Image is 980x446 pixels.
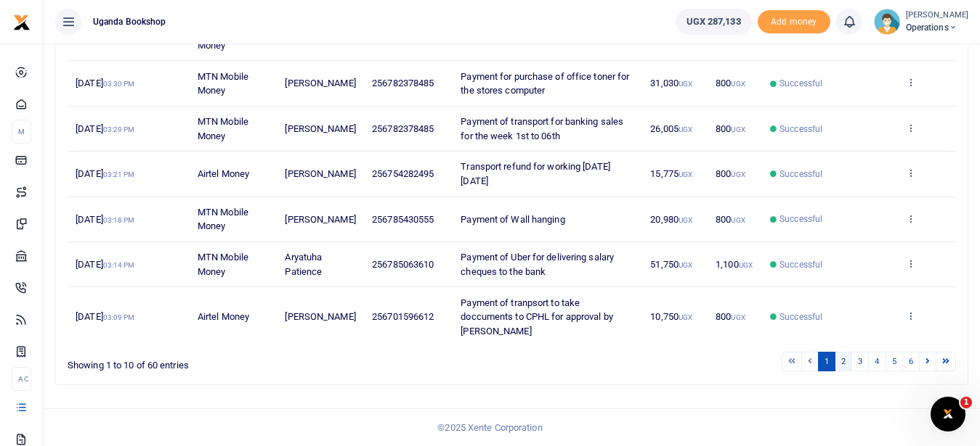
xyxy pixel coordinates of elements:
[716,168,745,179] span: 800
[679,125,692,133] small: UGX
[716,214,745,225] span: 800
[716,311,745,322] span: 800
[285,252,322,277] span: Aryatuha Patience
[372,311,434,322] span: 256701596612
[906,9,968,22] small: [PERSON_NAME]
[731,313,745,321] small: UGX
[731,216,745,224] small: UGX
[851,352,869,371] a: 3
[461,116,623,141] span: Payment of transport for banking sales for the week 1st to 06th
[687,15,741,29] span: UGX 287,133
[739,261,753,269] small: UGX
[12,120,31,144] li: M
[76,214,134,225] span: [DATE]
[716,259,753,270] span: 1,100
[779,123,822,136] span: Successful
[716,78,745,88] span: 800
[285,311,355,322] span: [PERSON_NAME]
[103,125,135,133] small: 03:29 PM
[461,214,564,225] span: Payment of Wall hanging
[103,313,135,321] small: 03:09 PM
[902,352,920,371] a: 6
[285,123,355,134] span: [PERSON_NAME]
[868,352,886,371] a: 4
[874,9,968,35] a: profile-user [PERSON_NAME] Operations
[372,259,434,270] span: 256785063610
[818,352,835,371] a: 1
[76,259,134,270] span: [DATE]
[198,207,248,232] span: MTN Mobile Money
[372,123,434,134] span: 256782378485
[198,311,249,322] span: Airtel Money
[285,168,355,179] span: [PERSON_NAME]
[198,116,248,141] span: MTN Mobile Money
[779,212,822,226] span: Successful
[12,367,31,391] li: Ac
[198,252,248,277] span: MTN Mobile Money
[779,258,822,271] span: Successful
[679,80,692,88] small: UGX
[198,25,248,51] span: MTN Mobile Money
[103,216,135,224] small: 03:18 PM
[731,170,745,178] small: UGX
[731,80,745,88] small: UGX
[76,78,134,88] span: [DATE]
[285,78,355,88] span: [PERSON_NAME]
[650,168,692,179] span: 15,775
[650,214,692,225] span: 20,980
[198,168,249,179] span: Airtel Money
[461,297,612,336] span: Payment of tranpsort to take doccuments to CPHL for approval by [PERSON_NAME]
[670,9,758,35] li: Wallet ballance
[931,397,965,431] iframe: Intercom live chat
[906,21,968,34] span: Operations
[676,9,752,35] a: UGX 287,133
[76,123,134,134] span: [DATE]
[13,16,31,27] a: logo-small logo-large logo-large
[461,252,614,277] span: Payment of Uber for delivering salary cheques to the bank
[758,15,830,26] a: Add money
[679,170,692,178] small: UGX
[679,313,692,321] small: UGX
[960,397,972,408] span: 1
[886,352,903,371] a: 5
[87,15,172,28] span: Uganda bookshop
[679,261,692,269] small: UGX
[461,161,610,186] span: Transport refund for working [DATE][DATE]
[758,10,830,34] li: Toup your wallet
[285,214,355,225] span: [PERSON_NAME]
[372,168,434,179] span: 256754282495
[13,14,31,31] img: logo-small
[461,71,629,96] span: Payment for purchase of office toner for the stores computer
[716,123,745,134] span: 800
[76,311,134,322] span: [DATE]
[650,311,692,322] span: 10,750
[650,123,692,134] span: 26,005
[103,170,135,178] small: 03:21 PM
[650,259,692,270] span: 51,750
[874,9,900,35] img: profile-user
[758,10,830,34] span: Add money
[76,168,134,179] span: [DATE]
[103,261,135,269] small: 03:14 PM
[198,71,248,96] span: MTN Mobile Money
[68,350,432,373] div: Showing 1 to 10 of 60 entries
[779,77,822,90] span: Successful
[731,125,745,133] small: UGX
[779,310,822,323] span: Successful
[372,78,434,88] span: 256782378485
[372,214,434,225] span: 256785430555
[103,80,135,88] small: 03:30 PM
[779,168,822,181] span: Successful
[650,78,692,88] span: 31,030
[835,352,852,371] a: 2
[679,216,692,224] small: UGX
